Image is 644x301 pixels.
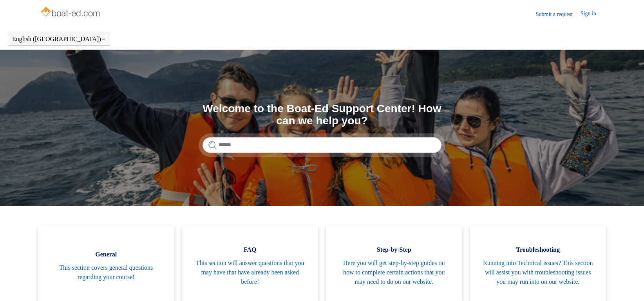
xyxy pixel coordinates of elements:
span: Here you will get step-by-step guides on how to complete certain actions that you may need to do ... [338,258,450,287]
h1: Welcome to the Boat-Ed Support Center! How can we help you? [203,103,441,127]
span: Step-by-Step [338,245,450,254]
input: Search [203,137,441,153]
span: Troubleshooting [482,245,595,254]
button: English ([GEOGRAPHIC_DATA]) [12,36,106,43]
img: Boat-Ed Help Center home page [40,5,102,20]
span: Running into Technical issues? This section will assist you with troubleshooting issues you may r... [482,258,595,287]
span: FAQ [194,245,307,254]
span: This section covers general questions regarding your course! [50,263,163,282]
span: General [50,250,163,259]
a: Sign in [581,9,604,19]
span: This section will answer questions that you may have that have already been asked before! [194,258,307,287]
a: Submit a request [536,10,581,18]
